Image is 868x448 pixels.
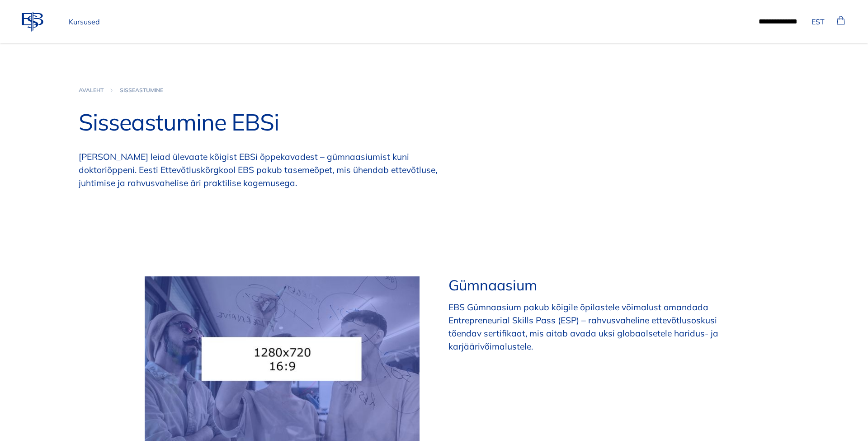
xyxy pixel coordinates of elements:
[145,276,420,441] img: placeholder image
[808,13,828,31] button: EST
[65,13,104,31] a: Kursused
[79,87,104,94] a: Avaleht
[79,108,818,136] h1: Sisseastumine EBSi
[448,276,723,294] h2: Gümnaasium
[448,301,723,353] p: EBS Gümnaasium pakub kõigile õpilastele võimalust omandada Entrepreneurial Skills Pass (ESP) – ra...
[79,150,463,189] p: [PERSON_NAME] leiad ülevaate kõigist EBSi õppekavadest – gümnaasiumist kuni doktoriõppeni. Eesti ...
[120,87,163,94] a: Sisseastumine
